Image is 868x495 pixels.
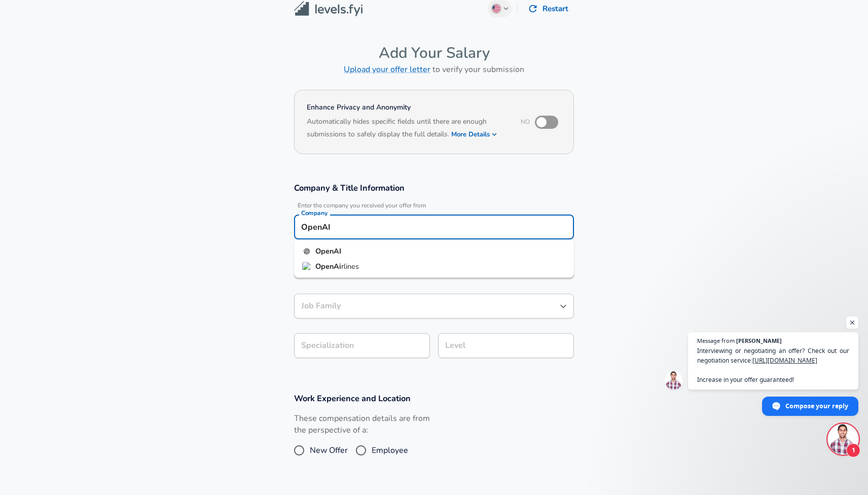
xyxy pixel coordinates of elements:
img: English (US) [492,5,500,13]
input: L3 [443,338,569,353]
h3: Work Experience and Location [294,393,574,404]
h6: Automatically hides specific fields until there are enough submissions to safely display the full... [307,116,507,142]
span: Interviewing or negotiating an offer? Check out our negotiation service: Increase in your offer g... [697,346,849,384]
label: Company [301,210,328,216]
input: Google [299,219,569,235]
a: Upload your offer letter [344,64,430,75]
div: Open chat [828,424,858,454]
span: [PERSON_NAME] [736,338,782,343]
img: openairlines.com [302,262,311,270]
img: Levels.fyi [294,1,363,17]
span: New Offer [310,444,348,456]
input: Software Engineer [299,298,554,314]
h3: Company & Title Information [294,182,574,194]
strong: OpenAi [315,261,341,271]
img: openailogo-small.png [302,246,311,256]
span: No [521,118,530,126]
input: Specialization [294,333,430,358]
span: Enter the company you received your offer from [294,202,574,209]
strong: OpenAI [315,246,341,256]
h6: to verify your submission [294,62,574,77]
label: These compensation details are from the perspective of a: [294,413,430,436]
span: Employee [372,444,408,456]
h4: Enhance Privacy and Anonymity [307,102,507,113]
button: Open [556,299,570,313]
h4: Add Your Salary [294,44,574,62]
button: More Details [451,127,498,142]
span: rlines [341,261,359,271]
span: Message from [697,338,735,343]
span: 1 [846,443,860,457]
span: Compose your reply [785,397,848,415]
